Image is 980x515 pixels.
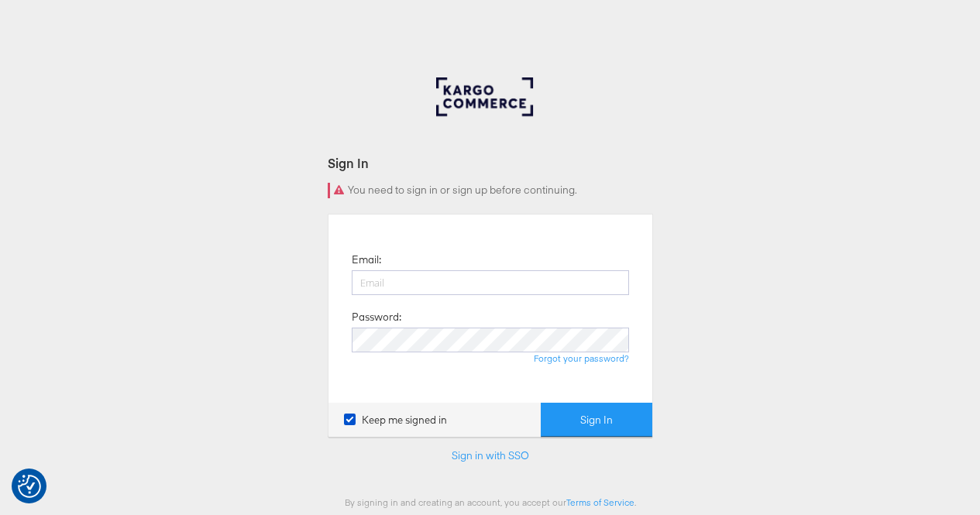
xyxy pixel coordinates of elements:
[328,183,653,198] div: You need to sign in or sign up before continuing.
[328,154,653,172] div: Sign In
[18,475,41,498] button: Consent Preferences
[534,352,629,364] a: Forgot your password?
[328,496,653,508] div: By signing in and creating an account, you accept our .
[352,252,381,267] label: Email:
[352,270,629,295] input: Email
[344,413,447,427] label: Keep me signed in
[18,475,41,498] img: Revisit consent button
[541,403,652,438] button: Sign In
[352,310,401,324] label: Password:
[566,496,634,508] a: Terms of Service
[452,448,529,462] a: Sign in with SSO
